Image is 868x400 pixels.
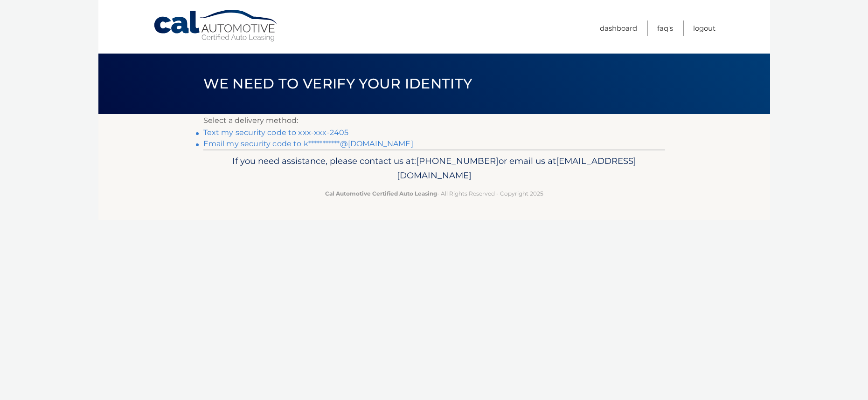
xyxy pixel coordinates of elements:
[416,156,499,166] span: [PHONE_NUMBER]
[209,154,659,183] p: If you need assistance, please contact us at: or email us at
[657,20,673,36] a: FAQ's
[600,20,637,36] a: Dashboard
[325,190,437,197] strong: Cal Automotive Certified Auto Leasing
[153,9,279,42] a: Cal Automotive
[209,189,659,198] p: - All Rights Reserved - Copyright 2025
[693,20,715,36] a: Logout
[203,75,472,92] span: We need to verify your identity
[203,114,665,127] p: Select a delivery method:
[203,128,349,137] a: Text my security code to xxx-xxx-2405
